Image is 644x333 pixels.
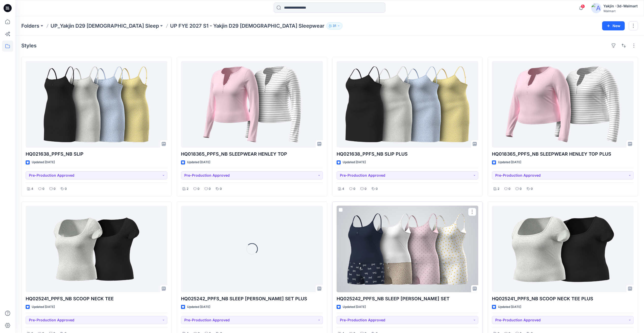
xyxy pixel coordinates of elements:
p: Updated [DATE] [187,160,210,165]
div: Yakjin -3d-Walmart [603,3,638,9]
a: HQ025242_PPFS_NB SLEEP CAMI BOXER SET [337,206,478,292]
p: Updated [DATE] [343,160,366,165]
p: Updated [DATE] [498,304,521,310]
p: Updated [DATE] [343,304,366,310]
a: HQ025241_PPFS_NB SCOOP NECK TEE PLUS [492,206,634,292]
p: Updated [DATE] [498,160,521,165]
p: 0 [520,186,522,192]
button: New [602,21,625,30]
p: Updated [DATE] [187,304,210,310]
a: HQ025241_PPFS_NB SCOOP NECK TEE [26,206,167,292]
p: Updated [DATE] [32,160,55,165]
p: 2 [498,186,499,192]
p: 0 [209,186,211,192]
div: Walmart [603,9,638,13]
p: HQ018365_PPFS_NB SLEEPWEAR HENLEY TOP PLUS [492,151,634,158]
p: 4 [342,186,344,192]
p: 4 [31,186,33,192]
p: 0 [197,186,200,192]
a: HQ021638_PPFS_NB SLIP [26,61,167,147]
p: UP FYE 2027 S1 - Yakjin D29 [DEMOGRAPHIC_DATA] Sleepwear [170,22,324,29]
p: 0 [65,186,67,192]
p: HQ018365_PPFS_NB SLEEPWEAR HENLEY TOP [181,151,323,158]
a: HQ018365_PPFS_NB SLEEPWEAR HENLEY TOP PLUS [492,61,634,147]
a: HQ021638_PPFS_NB SLIP PLUS [337,61,478,147]
p: Updated [DATE] [32,304,55,310]
a: Folders [21,22,39,29]
p: 0 [531,186,533,192]
a: UP_Yakjin D29 [DEMOGRAPHIC_DATA] Sleep [51,22,159,29]
img: avatar [591,3,601,13]
p: 0 [508,186,510,192]
p: 0 [54,186,56,192]
span: 5 [581,4,585,8]
button: 31 [326,22,342,29]
p: HQ025242_PPFS_NB SLEEP [PERSON_NAME] SET [337,295,478,302]
p: 0 [376,186,378,192]
p: HQ021638_PPFS_NB SLIP PLUS [337,151,478,158]
a: HQ018365_PPFS_NB SLEEPWEAR HENLEY TOP [181,61,323,147]
p: HQ021638_PPFS_NB SLIP [26,151,167,158]
p: HQ025241_PPFS_NB SCOOP NECK TEE PLUS [492,295,634,302]
p: 0 [42,186,44,192]
p: 2 [187,186,188,192]
p: 0 [365,186,367,192]
p: 0 [220,186,222,192]
p: HQ025242_PPFS_NB SLEEP [PERSON_NAME] SET PLUS [181,295,323,302]
p: 31 [333,23,336,29]
p: 0 [353,186,355,192]
h4: Styles [21,43,37,49]
p: HQ025241_PPFS_NB SCOOP NECK TEE [26,295,167,302]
